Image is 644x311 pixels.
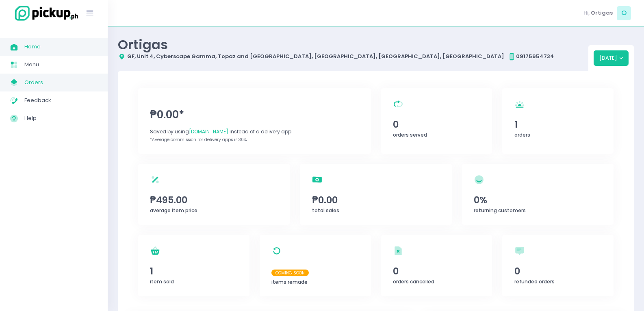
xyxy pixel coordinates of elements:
div: Ortigas [118,37,588,52]
div: GF, Unit 4, Cyberscape Gamma, Topaz and [GEOGRAPHIC_DATA], [GEOGRAPHIC_DATA], [GEOGRAPHIC_DATA], ... [118,52,588,61]
span: orders [514,131,530,138]
span: average item price [150,207,197,214]
span: 0 [514,264,602,278]
span: total sales [312,207,339,214]
span: Menu [24,59,98,70]
span: 0 [393,117,480,131]
span: Ortigas [591,9,613,17]
span: returning customers [474,207,526,214]
span: ₱0.00 [312,193,440,207]
span: items remade [271,278,308,285]
a: ₱0.00total sales [300,164,451,225]
img: logo [10,4,79,22]
span: Feedback [24,95,98,106]
a: 0%returning customers [462,164,614,225]
span: Help [24,113,98,124]
a: ₱495.00average item price [138,164,290,225]
div: Saved by using instead of a delivery app [150,128,359,135]
a: 1item sold [138,235,249,296]
a: 0orders cancelled [381,235,492,296]
span: orders served [393,131,427,138]
span: 0% [474,193,602,207]
span: 1 [514,117,602,131]
span: Home [24,41,98,52]
span: Coming Soon [271,270,309,276]
a: 0orders served [381,88,492,154]
a: 1orders [502,88,614,154]
span: refunded orders [514,278,555,285]
span: ₱0.00* [150,107,359,123]
span: ₱495.00 [150,193,278,207]
span: orders cancelled [393,278,434,285]
button: [DATE] [594,50,629,66]
span: 0 [393,264,480,278]
span: item sold [150,278,174,285]
span: 1 [150,264,237,278]
span: Hi, [583,9,590,17]
span: [DOMAIN_NAME] [189,128,228,135]
span: *Average commission for delivery apps is 30% [150,137,247,143]
a: 0refunded orders [502,235,614,296]
span: O [617,6,631,20]
span: Orders [24,77,98,88]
